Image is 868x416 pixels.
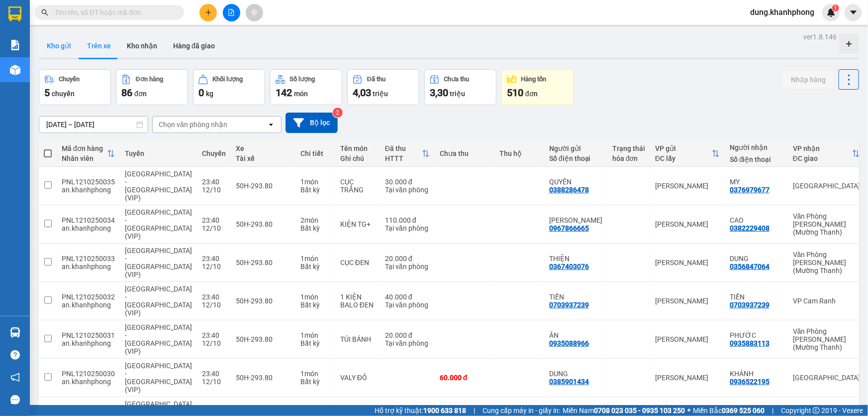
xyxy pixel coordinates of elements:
[385,178,430,186] div: 30.000 đ
[236,144,290,152] div: Xe
[10,327,20,338] img: warehouse-icon
[213,76,243,83] div: Khối lượng
[385,224,430,232] div: Tại văn phòng
[563,405,685,416] span: Miền Nam
[62,224,115,232] div: an.khanhphong
[444,76,470,83] div: Chưa thu
[62,331,115,339] div: PNL1210250031
[730,339,770,347] div: 0935883113
[62,263,115,271] div: an.khanhphong
[385,186,430,194] div: Tại văn phòng
[549,263,589,271] div: 0367403076
[10,65,20,75] img: warehouse-icon
[62,178,115,186] div: PNL1210250035
[655,297,720,305] div: [PERSON_NAME]
[730,143,783,151] div: Người nhận
[549,301,589,309] div: 0703937239
[385,331,430,339] div: 20.000 đ
[440,149,489,157] div: Chưa thu
[44,87,50,99] span: 5
[202,216,226,224] div: 23:40
[827,8,836,17] img: icon-new-feature
[236,374,290,382] div: 50H-293.80
[55,7,172,18] input: Tìm tên, số ĐT hoặc mã đơn
[125,323,192,355] span: [GEOGRAPHIC_DATA] - [GEOGRAPHIC_DATA] (VIP)
[385,216,430,224] div: 110.000 đ
[236,220,290,228] div: 50H-293.80
[39,34,79,58] button: Kho gửi
[198,87,204,99] span: 0
[300,255,330,263] div: 1 món
[300,370,330,378] div: 1 món
[375,405,466,416] span: Hỗ trợ kỹ thuật:
[803,31,837,42] div: ver 1.8.146
[125,247,192,278] span: [GEOGRAPHIC_DATA] - [GEOGRAPHIC_DATA] (VIP)
[424,69,496,105] button: Chưa thu3,30 triệu
[125,170,192,202] span: [GEOGRAPHIC_DATA] - [GEOGRAPHIC_DATA] (VIP)
[788,140,865,167] th: Toggle SortBy
[340,154,375,162] div: Ghi chú
[655,182,720,190] div: [PERSON_NAME]
[300,339,330,347] div: Bất kỳ
[300,149,330,157] div: Chi tiết
[385,263,430,271] div: Tại văn phòng
[228,9,235,16] span: file-add
[430,87,448,99] span: 3,30
[499,149,539,157] div: Thu hộ
[730,216,783,224] div: CAO
[236,154,290,162] div: Tài xế
[159,120,227,130] div: Chọn văn phòng nhận
[62,370,115,378] div: PNL1210250030
[380,140,435,167] th: Toggle SortBy
[793,297,860,305] div: VP Cam Ranh
[450,90,465,98] span: triệu
[300,178,330,186] div: 1 món
[730,186,770,194] div: 0376979677
[300,263,330,271] div: Bất kỳ
[612,154,645,162] div: hóa đơn
[39,69,111,105] button: Chuyến5chuyến
[205,9,212,16] span: plus
[300,378,330,386] div: Bất kỳ
[236,335,290,343] div: 50H-293.80
[385,339,430,347] div: Tại văn phòng
[549,186,589,194] div: 0388286478
[59,76,80,83] div: Chuyến
[116,69,188,105] button: Đơn hàng86đơn
[62,301,115,309] div: an.khanhphong
[482,405,560,416] span: Cung cấp máy in - giấy in:
[39,117,148,133] input: Select a date range.
[793,327,860,351] div: Văn Phòng [PERSON_NAME] (Mường Thanh)
[793,374,860,382] div: [GEOGRAPHIC_DATA]
[655,220,720,228] div: [PERSON_NAME]
[612,144,645,152] div: Trạng thái
[134,90,147,98] span: đơn
[340,178,375,194] div: CỤC TRẮNG
[62,255,115,263] div: PNL1210250033
[373,90,388,98] span: triệu
[294,90,308,98] span: món
[270,69,342,105] button: Số lượng142món
[549,224,589,232] div: 0967866665
[385,154,422,162] div: HTTT
[793,182,860,190] div: [GEOGRAPHIC_DATA]
[340,259,375,267] div: CỤC ĐEN
[62,339,115,347] div: an.khanhphong
[300,186,330,194] div: Bất kỳ
[125,149,192,157] div: Tuyến
[730,263,770,271] div: 0356847064
[730,178,783,186] div: MY
[793,144,852,152] div: VP nhận
[202,178,226,186] div: 23:40
[501,69,574,105] button: Hàng tồn510đơn
[193,69,265,105] button: Khối lượng0kg
[10,40,20,50] img: solution-icon
[125,208,192,240] span: [GEOGRAPHIC_DATA] - [GEOGRAPHIC_DATA] (VIP)
[10,373,20,382] span: notification
[236,297,290,305] div: 50H-293.80
[267,121,275,129] svg: open
[834,4,837,11] span: 1
[507,87,523,99] span: 510
[655,335,720,343] div: [PERSON_NAME]
[165,34,223,58] button: Hàng đã giao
